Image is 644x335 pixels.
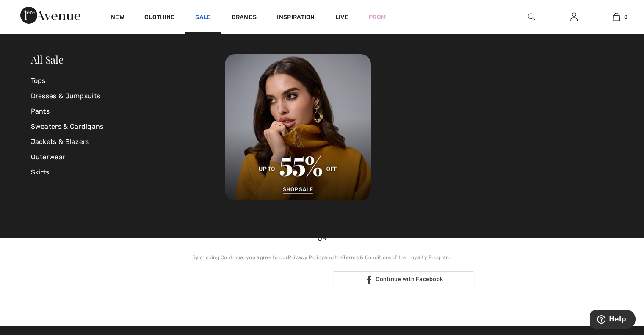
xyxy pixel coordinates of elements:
a: Outerwear [31,150,225,165]
span: Continue with Facebook [376,276,443,282]
span: Inspiration [277,14,315,22]
img: My Bag [613,12,620,22]
span: OR [313,233,331,244]
a: Pants [31,104,225,119]
img: 1ère Avenue [20,7,80,24]
a: Skirts [31,165,225,180]
a: All Sale [31,53,64,66]
a: Continue with Facebook [333,271,474,288]
a: Brands [232,14,257,22]
a: Jackets & Blazers [31,134,225,150]
a: Dresses & Jumpsuits [31,89,225,104]
a: 0 [595,12,637,22]
span: 0 [624,13,627,21]
a: Privacy Policy [288,255,324,260]
a: Sweaters & Cardigans [31,119,225,134]
a: New [111,14,124,22]
img: 250825113019_d881a28ff8cb6.jpg [225,54,371,200]
a: Tops [31,73,225,89]
a: Sign In [564,12,584,22]
a: Terms & Conditions [343,255,391,260]
img: My Info [570,12,578,22]
iframe: Opens a widget where you can find more information [590,310,636,331]
a: Sale [195,14,211,22]
a: Clothing [144,14,175,22]
iframe: Sign in with Google Button [166,271,330,289]
a: Prom [369,13,386,22]
img: search the website [528,12,535,22]
a: Live [335,13,348,22]
div: By clicking Continue, you agree to our and the of the Loyalty Program. [170,254,474,261]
